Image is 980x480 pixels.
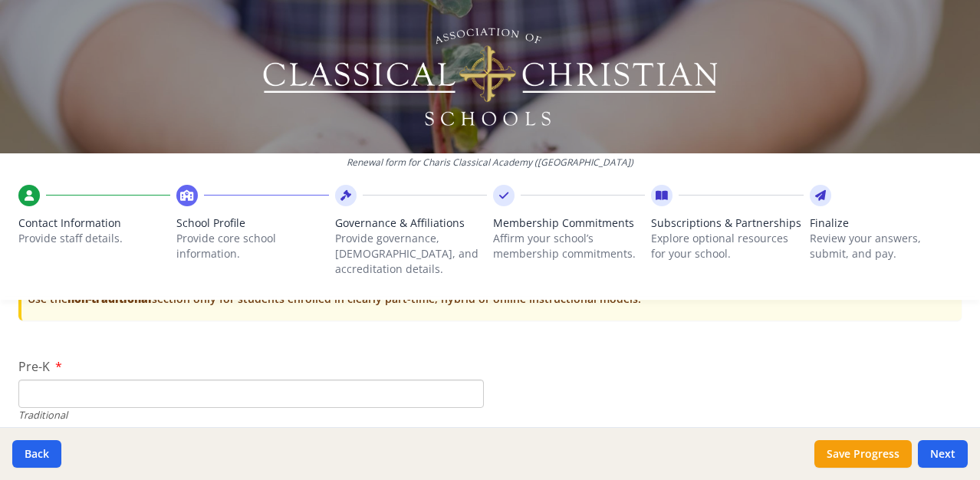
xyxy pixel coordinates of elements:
div: Traditional [18,408,484,422]
p: Review your answers, submit, and pay. [810,231,962,261]
img: Logo [261,23,720,130]
p: Provide staff details. [18,231,170,246]
p: Provide governance, [DEMOGRAPHIC_DATA], and accreditation details. [335,231,487,277]
button: Save Progress [814,440,912,468]
p: Explore optional resources for your school. [651,231,803,261]
span: Finalize [810,215,962,231]
span: Subscriptions & Partnerships [651,215,803,231]
button: Next [918,440,968,468]
span: Governance & Affiliations [335,215,487,231]
button: Back [12,440,61,468]
span: School Profile [176,215,328,231]
p: Provide core school information. [176,231,328,261]
span: Pre-K [18,358,50,375]
span: Contact Information [18,215,170,231]
span: Membership Commitments [493,215,645,231]
p: Affirm your school’s membership commitments. [493,231,645,261]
